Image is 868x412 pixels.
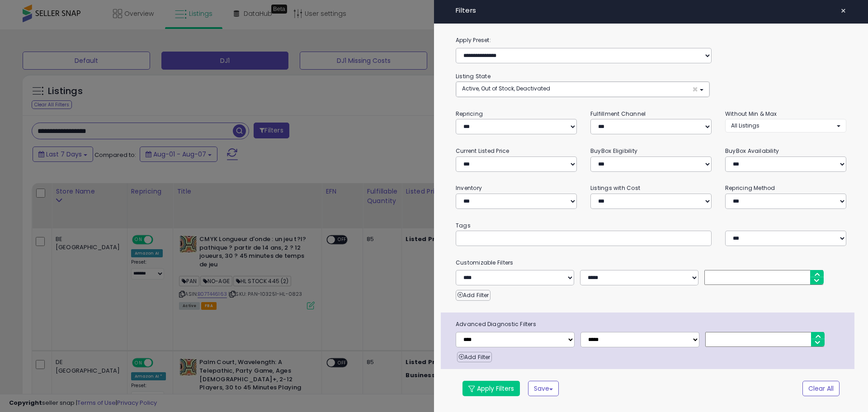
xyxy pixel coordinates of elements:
small: BuyBox Eligibility [590,147,637,155]
small: Customizable Filters [449,258,853,268]
small: Inventory [456,184,482,192]
button: Save [528,381,559,396]
button: Clear All [802,381,840,396]
span: All Listings [731,122,759,129]
span: Active, Out of Stock, Deactivated [462,85,550,92]
small: Listings with Cost [590,184,640,192]
small: Repricing Method [725,184,775,192]
small: Repricing [456,110,483,118]
small: Tags [449,221,853,231]
span: × [692,85,698,94]
small: Current Listed Price [456,147,509,155]
h4: Filters [456,7,846,14]
button: × [837,5,850,17]
span: Advanced Diagnostic Filters [449,319,854,329]
span: × [840,5,846,17]
button: All Listings [725,119,846,132]
small: BuyBox Availability [725,147,779,155]
button: Add Filter [456,290,491,301]
label: Apply Preset: [449,35,853,45]
small: Listing State [456,72,491,80]
button: Add Filter [457,352,492,363]
small: Without Min & Max [725,110,777,118]
small: Fulfillment Channel [590,110,646,118]
button: Active, Out of Stock, Deactivated × [456,82,709,97]
button: Apply Filters [462,381,520,396]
